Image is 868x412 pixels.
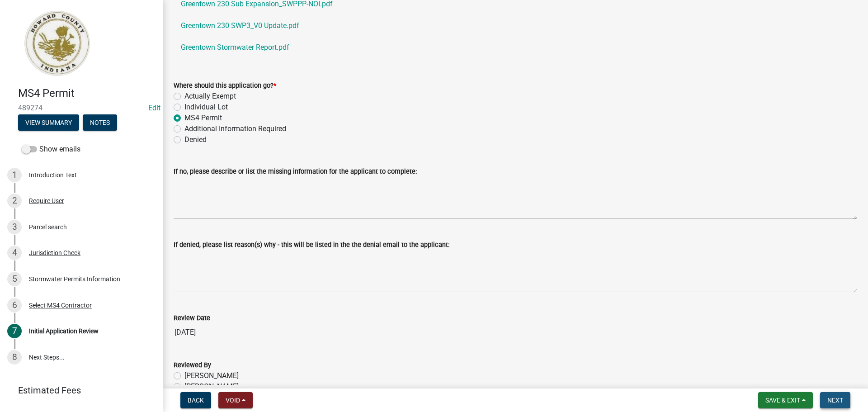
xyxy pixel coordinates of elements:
label: Review Date [174,315,210,322]
button: Back [180,392,211,408]
label: Where should this application go? [174,83,276,89]
span: Save & Exit [765,397,800,404]
div: 4 [7,246,22,260]
div: 7 [7,324,22,338]
a: Greentown 230 SWP3_V0 Update.pdf [174,15,857,37]
button: Save & Exit [758,392,813,408]
div: Jurisdiction Check [29,250,80,256]
span: Back [188,397,204,404]
div: Parcel search [29,224,67,230]
button: Void [218,392,253,408]
a: Edit [148,104,160,112]
div: 8 [7,350,22,365]
label: [PERSON_NAME] [184,381,239,392]
span: Void [226,397,240,404]
label: If denied, please list reason(s) why - this will be listed in the the denial email to the applicant: [174,242,449,248]
img: Howard County, Indiana [18,9,95,77]
button: Next [820,392,850,408]
label: If no, please describe or list the missing information for the applicant to complete: [174,169,417,175]
div: Introduction Text [29,172,77,178]
label: MS4 Permit [184,113,222,123]
div: 5 [7,272,22,286]
button: View Summary [18,114,79,131]
label: Additional Information Required [184,123,286,134]
label: [PERSON_NAME] [184,370,239,381]
div: 1 [7,168,22,182]
wm-modal-confirm: Notes [83,119,117,127]
div: 2 [7,194,22,208]
label: Actually Exempt [184,91,236,102]
span: 489274 [18,104,145,112]
label: Denied [184,134,207,145]
div: Select MS4 Contractor [29,302,92,308]
label: Reviewed By [174,362,211,369]
span: Next [827,397,843,404]
wm-modal-confirm: Summary [18,119,79,127]
h4: MS4 Permit [18,87,156,100]
a: Estimated Fees [7,381,148,399]
div: Initial Application Review [29,328,99,334]
wm-modal-confirm: Edit Application Number [148,104,160,112]
label: Individual Lot [184,102,228,113]
a: Greentown Stormwater Report.pdf [174,37,857,58]
div: Require User [29,198,64,204]
div: 6 [7,298,22,313]
label: Show emails [22,144,80,155]
button: Notes [83,114,117,131]
div: Stormwater Permits Information [29,276,120,282]
div: 3 [7,220,22,234]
